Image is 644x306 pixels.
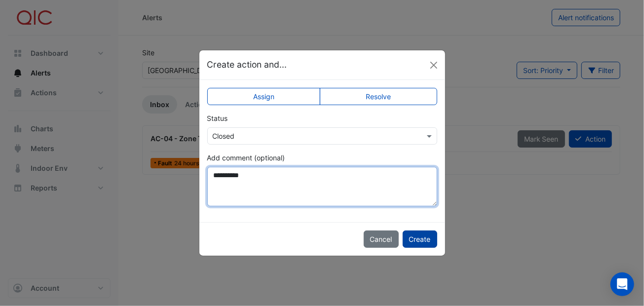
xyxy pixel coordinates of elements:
[207,58,287,71] h5: Create action and...
[426,58,441,73] button: Close
[207,153,285,163] label: Add comment (optional)
[364,230,399,248] button: Cancel
[610,272,634,296] div: Open Intercom Messenger
[207,88,321,105] label: Assign
[320,88,437,105] label: Resolve
[207,113,228,123] label: Status
[403,230,437,248] button: Create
